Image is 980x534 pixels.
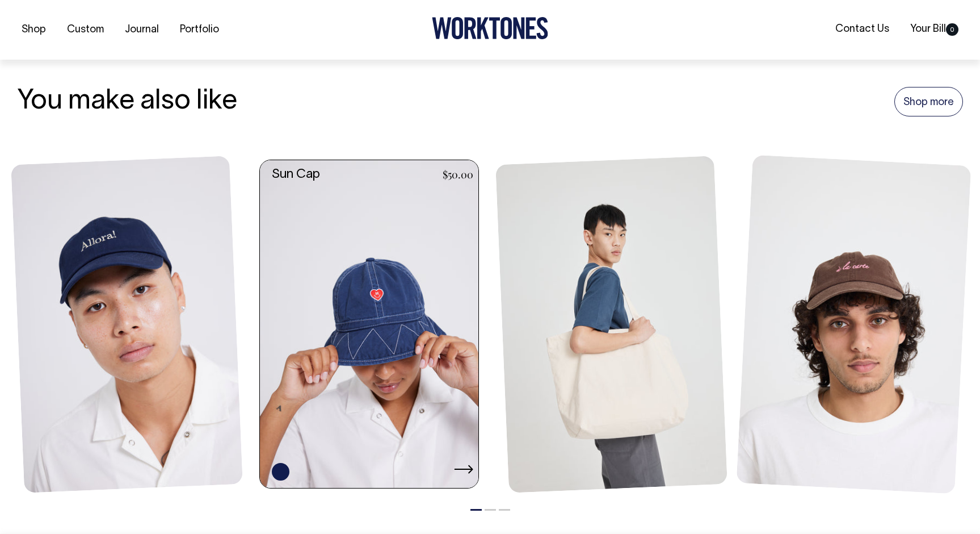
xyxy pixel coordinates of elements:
[175,20,224,39] a: Portfolio
[11,156,243,493] img: dark-navy
[120,20,163,39] a: Journal
[470,509,482,511] button: 1 of 3
[946,23,958,36] span: 0
[485,509,496,511] button: 2 of 3
[831,20,894,39] a: Contact Us
[906,20,963,39] a: Your Bill0
[62,20,108,39] a: Custom
[17,87,237,117] h3: You make also like
[495,156,727,493] img: natural
[17,20,51,39] a: Shop
[894,87,963,116] a: Shop more
[737,155,971,493] img: espresso
[499,509,510,511] button: 3 of 3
